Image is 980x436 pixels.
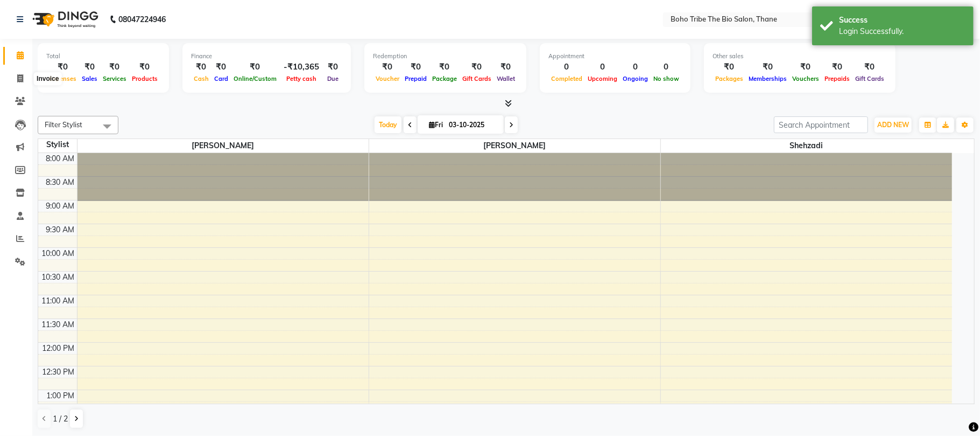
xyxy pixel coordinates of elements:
[325,75,341,82] span: Due
[373,61,402,73] div: ₹0
[279,61,323,73] div: -₹10,365
[548,75,585,82] span: Completed
[44,153,77,164] div: 8:00 AM
[651,61,682,73] div: 0
[494,75,518,82] span: Wallet
[839,26,965,37] div: Login Successfully.
[40,366,77,378] div: 12:30 PM
[369,139,660,153] span: [PERSON_NAME]
[839,15,965,26] div: Success
[661,139,953,153] span: Shehzadi
[651,75,682,82] span: No show
[211,61,231,73] div: ₹0
[40,272,77,283] div: 10:30 AM
[79,75,100,82] span: Sales
[460,75,494,82] span: Gift Cards
[211,75,231,82] span: Card
[713,52,887,61] div: Other sales
[44,224,77,236] div: 9:30 AM
[46,61,79,73] div: ₹0
[822,61,852,73] div: ₹0
[118,4,166,34] b: 08047224946
[620,75,651,82] span: Ongoing
[402,75,429,82] span: Prepaid
[375,116,401,133] span: Today
[38,139,77,150] div: Stylist
[231,61,279,73] div: ₹0
[53,413,68,425] span: 1 / 2
[45,120,82,129] span: Filter Stylist
[100,61,129,73] div: ₹0
[789,75,822,82] span: Vouchers
[46,52,160,61] div: Total
[548,61,585,73] div: 0
[746,61,789,73] div: ₹0
[191,52,342,61] div: Finance
[27,4,101,34] img: logo
[79,61,100,73] div: ₹0
[713,75,746,82] span: Packages
[620,61,651,73] div: 0
[429,75,460,82] span: Package
[191,75,211,82] span: Cash
[429,61,460,73] div: ₹0
[852,75,887,82] span: Gift Cards
[713,61,746,73] div: ₹0
[40,319,77,330] div: 11:30 AM
[40,295,77,307] div: 11:00 AM
[44,200,77,212] div: 9:00 AM
[585,75,620,82] span: Upcoming
[460,61,494,73] div: ₹0
[426,121,446,129] span: Fri
[40,248,77,259] div: 10:00 AM
[774,116,868,133] input: Search Appointment
[34,73,61,86] div: Invoice
[585,61,620,73] div: 0
[45,390,77,402] div: 1:00 PM
[494,61,518,73] div: ₹0
[40,343,77,354] div: 12:00 PM
[373,52,518,61] div: Redemption
[789,61,822,73] div: ₹0
[100,75,129,82] span: Services
[373,75,402,82] span: Voucher
[231,75,279,82] span: Online/Custom
[446,117,499,133] input: 2025-10-03
[548,52,682,61] div: Appointment
[875,117,912,133] button: ADD NEW
[129,61,160,73] div: ₹0
[191,61,211,73] div: ₹0
[877,121,909,129] span: ADD NEW
[746,75,789,82] span: Memberships
[77,139,369,153] span: [PERSON_NAME]
[822,75,852,82] span: Prepaids
[284,75,319,82] span: Petty cash
[852,61,887,73] div: ₹0
[129,75,160,82] span: Products
[323,61,342,73] div: ₹0
[402,61,429,73] div: ₹0
[44,177,77,188] div: 8:30 AM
